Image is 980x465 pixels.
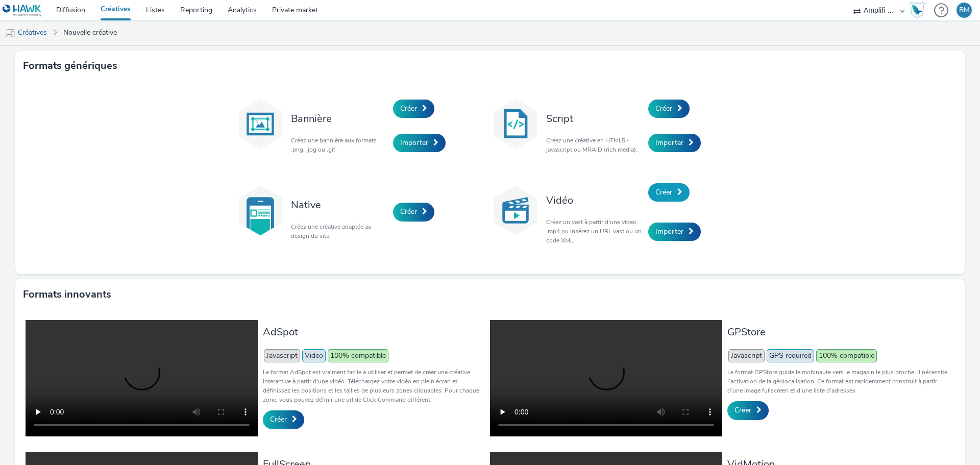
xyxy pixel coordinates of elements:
[291,112,388,126] h3: Bannière
[546,217,643,245] p: Créez un vast à partir d'une video .mp4 ou insérez un URL vast ou un code XML.
[270,414,287,424] span: Créer
[648,134,701,152] a: Importer
[727,401,769,420] a: Créer
[546,136,643,154] p: Créez une créative en HTML5 / javascript ou MRAID (rich media).
[3,4,42,17] img: undefined Logo
[264,349,300,362] span: Javascript
[728,349,765,362] span: Javascript
[655,104,672,113] span: Créer
[5,28,15,38] img: mobile
[490,185,541,236] img: video.svg
[400,207,417,216] span: Créer
[58,20,122,45] a: Nouvelle créative
[23,287,111,302] h3: Formats innovants
[291,222,388,240] p: Créez une créative adaptée au design du site.
[910,2,925,18] img: Hawk Academy
[959,3,970,18] div: BM
[734,405,751,415] span: Créer
[546,193,643,207] h3: Vidéo
[655,138,683,148] span: Importer
[235,185,286,236] img: native.svg
[328,349,388,362] span: 100% compatible
[291,198,388,212] h3: Native
[655,187,672,197] span: Créer
[263,325,485,339] h3: AdSpot
[263,368,485,404] p: Le format AdSpot est vraiment facile à utiliser et permet de créer une créative interactive à par...
[648,223,701,241] a: Importer
[727,368,949,395] p: Le format GPStore guide le mobinaute vers le magasin le plus proche, il nécessite l’activation de...
[910,2,929,18] a: Hawk Academy
[393,134,446,152] a: Importer
[393,203,434,221] a: Créer
[23,58,117,74] h3: Formats génériques
[727,325,949,339] h3: GPStore
[648,183,690,202] a: Créer
[235,99,286,150] img: banner.svg
[393,100,434,118] a: Créer
[490,99,541,150] img: code.svg
[655,227,683,236] span: Importer
[302,349,326,362] span: Video
[400,138,428,148] span: Importer
[400,104,417,113] span: Créer
[546,112,643,126] h3: Script
[767,349,814,362] span: GPS required
[263,410,304,429] a: Créer
[648,100,690,118] a: Créer
[291,136,388,154] p: Créez une bannière aux formats .png, .jpg ou .gif.
[816,349,877,362] span: 100% compatible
